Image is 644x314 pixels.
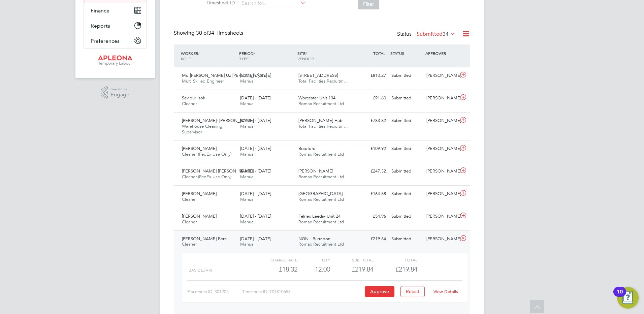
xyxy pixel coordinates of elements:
div: Status [397,30,457,39]
span: Worcester Unit 134 [298,95,335,101]
span: / [305,51,307,56]
label: Submitted [417,31,455,37]
span: [GEOGRAPHIC_DATA] [298,191,343,196]
div: Showing [174,30,245,37]
button: Preferences [84,33,147,48]
div: Timesheet ID: TS1810658 [242,286,363,297]
div: Submitted [389,233,424,245]
div: £247.32 [354,166,389,177]
div: QTY [297,256,330,264]
button: Approve [365,286,394,297]
div: 12.00 [297,264,330,275]
span: [DATE] - [DATE] [240,118,271,123]
div: £18.32 [254,264,297,275]
span: [DATE] - [DATE] [240,72,271,78]
span: Engage [110,92,129,98]
span: [PERSON_NAME] [298,168,333,174]
span: £219.84 [395,265,417,273]
span: Manual [240,174,255,180]
div: [PERSON_NAME] [424,233,459,245]
div: [PERSON_NAME] [424,211,459,222]
span: Manual [240,151,255,157]
span: Warehouse Cleaning Supervisor [182,123,222,135]
span: [DATE] - [DATE] [240,236,271,242]
span: Romax Recruitment Ltd [298,219,344,225]
span: Cleaner [182,101,197,106]
span: TOTAL [373,51,385,56]
div: £783.82 [354,115,389,126]
div: STATUS [389,47,424,59]
span: NGN - Burradon [298,236,330,242]
div: [PERSON_NAME] [424,188,459,199]
a: View Details [433,289,458,294]
div: SITE [296,47,354,65]
div: £810.27 [354,70,389,81]
span: ROLE [181,56,191,61]
span: 34 [443,31,449,37]
span: [PERSON_NAME] Hub [298,118,343,123]
div: 10 [617,292,623,301]
div: Total [374,256,417,264]
span: Md [PERSON_NAME] Uz [PERSON_NAME] [182,72,267,78]
span: Cleaner (FedEx Use Only) [182,151,231,157]
button: Reports [84,18,147,33]
span: Romax Recruitment Ltd [298,174,344,180]
div: [PERSON_NAME] [424,115,459,126]
div: Submitted [389,211,424,222]
span: / [198,51,199,56]
span: Manual [240,241,255,247]
span: Saviour Isok [182,95,205,101]
div: Charge rate [254,256,297,264]
span: TYPE [239,56,249,61]
button: Open Resource Center, 10 new notifications [617,287,639,309]
div: Submitted [389,115,424,126]
div: £164.88 [354,188,389,199]
span: Romax Recruitment Ltd [298,241,344,247]
div: Submitted [389,166,424,177]
span: [PERSON_NAME] Bern… [182,236,231,242]
span: Romax Recruitment Ltd [298,196,344,202]
span: [DATE] - [DATE] [240,168,271,174]
span: [PERSON_NAME] [182,191,217,196]
div: [PERSON_NAME] [424,143,459,154]
span: [PERSON_NAME] [182,213,217,219]
span: Cleaner [182,241,197,247]
span: [PERSON_NAME] [PERSON_NAME] [182,168,253,174]
a: Go to home page [84,55,147,66]
div: APPROVER [424,47,459,59]
span: Manual [240,219,255,225]
div: Submitted [389,143,424,154]
div: WORKER [179,47,237,65]
span: [DATE] - [DATE] [240,95,271,101]
div: Submitted [389,70,424,81]
span: 30 of [196,30,208,36]
div: [PERSON_NAME] [424,70,459,81]
span: Manual [240,101,255,106]
div: [PERSON_NAME] [424,166,459,177]
span: Reports [91,23,110,29]
span: Cleaner [182,196,197,202]
div: Submitted [389,188,424,199]
div: Submitted [389,93,424,104]
span: Cleaner (FedEx Use Only) [182,174,231,180]
a: Powered byEngage [101,86,130,99]
div: £109.92 [354,143,389,154]
span: Basic (£/HR) [189,268,212,273]
div: Sub Total [330,256,374,264]
div: £91.60 [354,93,389,104]
span: Manual [240,123,255,129]
span: Powered by [110,86,129,92]
span: Total Facilities Recruitm… [298,78,348,84]
span: [DATE] - [DATE] [240,191,271,196]
span: [STREET_ADDRESS] [298,72,338,78]
div: PERIOD [237,47,296,65]
div: [PERSON_NAME] [424,93,459,104]
span: Multi Skilled Engineer [182,78,224,84]
span: Bradford [298,146,316,151]
span: [DATE] - [DATE] [240,146,271,151]
span: 34 Timesheets [196,30,243,36]
span: Preferences [91,38,120,44]
span: Total Facilities Recruitm… [298,123,348,129]
span: Manual [240,196,255,202]
span: Finance [91,7,109,14]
